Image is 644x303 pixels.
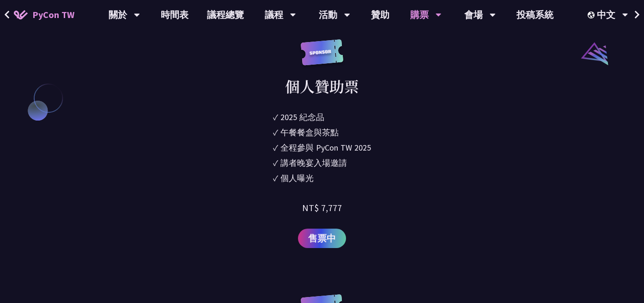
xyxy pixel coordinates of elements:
div: 個人曝光 [280,172,314,184]
img: Home icon of PyCon TW 2025 [14,10,28,19]
span: PyCon TW [32,8,74,22]
li: ✓ [273,157,371,169]
img: Locale Icon [588,12,597,18]
li: ✓ [273,126,371,139]
div: NT$ 7,777 [302,201,342,215]
li: ✓ [273,141,371,154]
div: 2025 紀念品 [280,111,324,123]
span: 售票中 [308,231,336,245]
li: ✓ [273,111,371,123]
div: 個人贊助票 [285,75,359,97]
div: 全程參與 PyCon TW 2025 [280,141,371,154]
img: sponsor.43e6a3a.svg [299,39,345,75]
div: 講者晚宴入場邀請 [280,157,347,169]
a: 售票中 [298,229,346,248]
a: PyCon TW [5,3,84,26]
li: ✓ [273,172,371,184]
div: 午餐餐盒與茶點 [280,126,339,139]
